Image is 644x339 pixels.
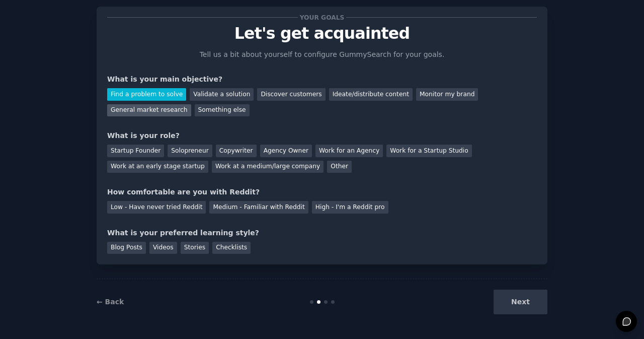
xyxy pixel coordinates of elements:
[260,145,312,157] div: Agency Owner
[107,145,164,157] div: Startup Founder
[315,145,383,157] div: Work for an Agency
[181,242,209,254] div: Stories
[312,201,388,214] div: High - I'm a Reddit pro
[107,88,186,101] div: Find a problem to solve
[216,145,257,157] div: Copywriter
[107,242,146,254] div: Blog Posts
[107,161,208,173] div: Work at an early stage startup
[329,88,413,101] div: Ideate/distribute content
[107,25,537,42] p: Let's get acquainted
[168,145,212,157] div: Solopreneur
[327,161,352,173] div: Other
[107,187,537,197] div: How comfortable are you with Reddit?
[107,201,206,214] div: Low - Have never tried Reddit
[212,242,251,254] div: Checklists
[386,145,471,157] div: Work for a Startup Studio
[416,88,478,101] div: Monitor my brand
[212,161,324,173] div: Work at a medium/large company
[107,130,537,141] div: What is your role?
[107,228,537,238] div: What is your preferred learning style?
[107,74,537,85] div: What is your main objective?
[209,201,308,214] div: Medium - Familiar with Reddit
[149,242,177,254] div: Videos
[195,49,449,60] p: Tell us a bit about yourself to configure GummySearch for your goals.
[298,12,346,23] span: Your goals
[257,88,325,101] div: Discover customers
[195,104,250,117] div: Something else
[190,88,254,101] div: Validate a solution
[107,104,191,117] div: General market research
[97,298,124,306] a: ← Back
